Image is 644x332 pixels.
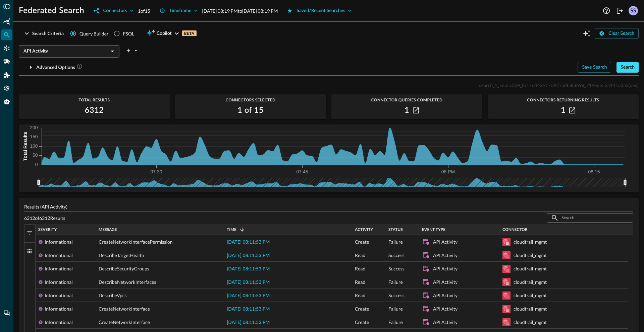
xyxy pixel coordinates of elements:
span: Failure [388,316,403,329]
p: BETA [182,30,197,36]
span: Failure [388,235,403,249]
tspan: 150 [30,134,38,139]
button: plus-arrow-button [125,45,140,56]
p: 1 of 15 [138,7,150,14]
span: [DATE] 08:11:53 PM [227,240,270,245]
div: Informational [45,249,73,262]
div: Informational [45,289,73,302]
svg: Amazon Security Lake [502,238,511,246]
button: Saved/Recent Searches [283,5,356,16]
svg: Amazon Security Lake [502,278,511,286]
button: Clear Search [595,28,639,39]
span: Query Builder [79,30,109,37]
span: CreateNetworkInterfacePermission [99,235,173,249]
tspan: 100 [30,143,38,149]
div: API Activity [433,275,458,289]
div: Clear Search [608,29,634,38]
div: Informational [45,302,73,316]
div: Informational [45,275,73,289]
div: API Activity [433,262,458,275]
div: cloudtrail_mgmt [514,316,547,329]
div: cloudtrail_mgmt [514,302,547,316]
tspan: Total Results [22,132,28,161]
tspan: 07:45 [296,169,308,174]
div: Informational [45,235,73,249]
span: Total Results [19,98,170,102]
h2: 1 [561,105,566,116]
div: cloudtrail_mgmt [514,235,547,249]
div: Informational [45,262,73,275]
p: Results (API Activity) [24,203,633,210]
span: Connector [502,227,528,232]
span: Read [355,249,365,262]
button: Advanced Options [19,62,87,73]
span: [DATE] 08:11:53 PM [227,253,270,258]
span: Activity [355,227,373,232]
button: Connectors [90,5,138,16]
h2: 1 of 15 [237,105,264,116]
div: Search [621,63,635,72]
div: Query Agent [1,96,12,107]
span: search_1_76a5c329_f01764429770927a3fa83698_719e6e53a141d2a2 [479,82,629,88]
svg: Amazon Security Lake [502,305,511,313]
svg: Amazon Security Lake [502,251,511,259]
p: [DATE] 08:19 PM to [DATE] 08:19 PM [202,7,278,14]
span: Read [355,275,365,289]
div: FSQL [123,30,135,37]
span: Connectors Selected [175,98,326,102]
svg: Amazon Security Lake [502,265,511,273]
button: Help [601,5,612,16]
span: Create [355,235,369,249]
button: Search [616,62,639,73]
div: Advanced Options [36,63,83,72]
input: Search [561,212,618,224]
div: Chat [1,308,12,319]
span: Message [99,227,117,232]
span: Success [388,262,405,275]
div: Search Criteria [32,29,64,38]
tspan: 0 [35,162,38,167]
div: Connectors [1,43,12,54]
span: Failure [388,275,403,289]
span: Failure [388,302,403,316]
div: cloudtrail_mgmt [514,249,547,262]
div: API Activity [433,316,458,329]
span: DescribeTargetHealth [99,249,144,262]
h1: Federated Search [19,5,84,16]
div: Federated Search [1,29,12,40]
span: Success [388,289,405,302]
button: Timeframe [156,5,202,16]
div: cloudtrail_mgmt [514,289,547,302]
span: DescribeNetworkInterfaces [99,275,156,289]
div: API Activity [433,289,458,302]
div: cloudtrail_mgmt [514,275,547,289]
svg: Amazon Security Lake [502,318,511,326]
button: Search Criteria [19,28,68,39]
div: Pipelines [1,56,12,67]
h2: 6312 [85,105,104,116]
p: 6312 of 6312 Results [24,215,65,222]
div: Saved/Recent Searches [297,7,345,15]
button: CopilotBETA [142,28,200,39]
span: Read [355,262,365,275]
span: Copilot [157,29,172,38]
span: Severity [38,227,57,232]
button: Open [108,47,117,56]
div: Connectors [103,7,127,15]
span: CreateNetworkInterface [99,316,150,329]
div: API Activity [433,302,458,316]
span: (dev) [629,82,639,88]
tspan: 08:15 [588,169,600,174]
input: Select an Event Type [21,47,106,56]
span: [DATE] 08:11:53 PM [227,294,270,298]
span: Time [227,227,236,232]
button: Open Query Copilot [581,28,592,39]
span: DescribeVpcs [99,289,126,302]
span: Event Type [422,227,445,232]
span: [DATE] 08:11:53 PM [227,280,270,285]
span: [DATE] 08:11:53 PM [227,307,270,312]
div: Informational [45,316,73,329]
span: [DATE] 08:11:53 PM [227,267,270,271]
span: Connector Queries Completed [331,98,482,102]
div: cloudtrail_mgmt [514,262,547,275]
